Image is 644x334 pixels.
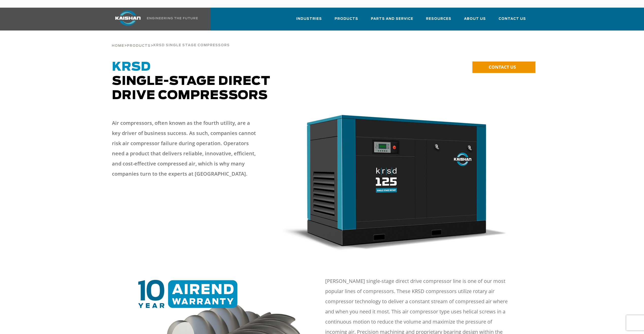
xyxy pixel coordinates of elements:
a: Products [335,12,358,29]
img: Engineering the future [147,17,198,19]
span: Resources [426,16,451,22]
a: About Us [464,12,486,29]
span: CONTACT US [489,64,516,70]
span: KRSD [112,61,151,73]
a: Industries [296,12,322,29]
span: Parts and Service [371,16,413,22]
img: kaishan logo [109,10,147,26]
span: Industries [296,16,322,22]
a: Kaishan USA [109,8,199,31]
div: > > [112,31,230,50]
a: CONTACT US [472,62,535,73]
span: Products [335,16,358,22]
span: Contact Us [499,16,526,22]
span: Products [127,44,151,48]
span: About Us [464,16,486,22]
a: Resources [426,12,451,29]
a: Home [112,43,124,48]
span: krsd single stage compressors [153,44,230,47]
a: Products [127,43,151,48]
span: Single-Stage Direct Drive Compressors [112,61,270,102]
a: Parts and Service [371,12,413,29]
p: Air compressors, often known as the fourth utility, are a key driver of business success. As such... [112,118,259,179]
img: krsd125 [283,113,507,251]
a: Contact Us [499,12,526,29]
span: Home [112,44,124,48]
